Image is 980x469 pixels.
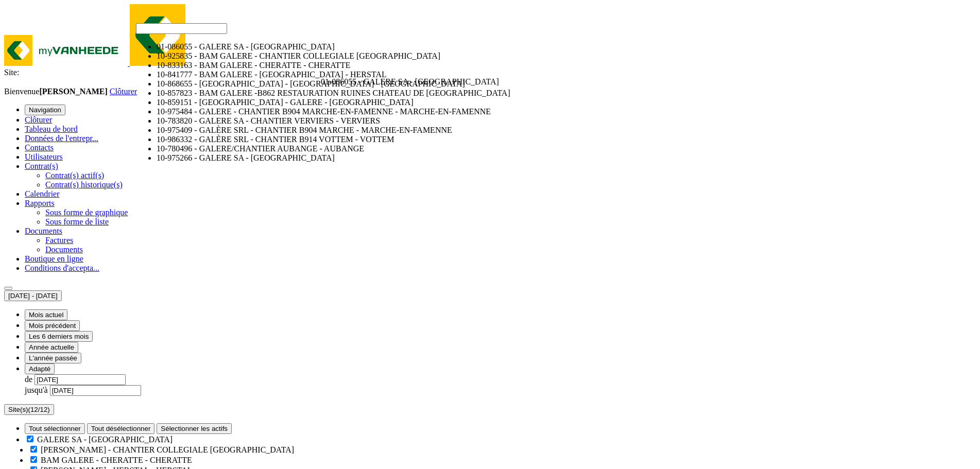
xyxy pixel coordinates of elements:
button: L'année passée [25,353,81,363]
button: [DATE] - [DATE] [4,290,62,301]
span: Navigation [29,106,61,114]
img: myVanheede [130,4,185,66]
count: (12/12) [28,406,50,413]
button: Sélectionner les actifs [157,423,232,434]
a: Documents [45,245,83,254]
li: 10-975266 - GALERE SA - [GEOGRAPHIC_DATA] [157,153,510,163]
a: Documents [25,227,62,235]
li: 10-986332 - GALÈRE SRL - CHANTIER B914 VOTTEM - VOTTEM [157,135,510,144]
img: myVanheede [4,35,128,66]
a: Contrat(s) actif(s) [45,171,104,180]
li: 10-975484 - GALERE - CHANTIER B904 MARCHE-EN-FAMENNE - MARCHE-EN-FAMENNE [157,107,510,116]
label: BAM GALERE - CHERATTE - CHERATTE [41,456,192,464]
a: Calendrier [25,189,60,198]
a: Données de l'entrepr... [25,134,98,143]
li: 10-780496 - GALERE/CHANTIER AUBANGE - AUBANGE [157,144,510,153]
a: Utilisateurs [25,152,63,161]
li: 10-868655 - [GEOGRAPHIC_DATA] - [GEOGRAPHIC_DATA] - [GEOGRAPHIC_DATA] [157,79,510,89]
li: 01-086055 - GALERE SA - [GEOGRAPHIC_DATA] [157,42,510,51]
a: Contrat(s) [25,162,58,170]
button: Site(s)(12/12) [4,404,54,415]
button: Mois actuel [25,309,67,320]
span: Site: [4,68,19,77]
button: Mois précédent [25,320,80,331]
a: Rapports [25,199,55,207]
span: Bienvenue [4,87,110,96]
li: 10-841777 - BAM GALERE - [GEOGRAPHIC_DATA] - HERSTAL [157,70,510,79]
a: Boutique en ligne [25,254,83,263]
button: Tout sélectionner [25,423,85,434]
label: GALERE SA - [GEOGRAPHIC_DATA] [37,435,173,444]
button: Adapté [25,363,55,374]
li: 10-857823 - BAM GALERE -B862 RESTAURATION RUINES CHATEAU DE [GEOGRAPHIC_DATA] [157,89,510,98]
label: [PERSON_NAME] - CHANTIER COLLEGIALE [GEOGRAPHIC_DATA] [41,445,294,454]
button: Les 6 derniers mois [25,331,93,342]
a: Contrat(s) historique(s) [45,180,123,189]
li: 10-925835 - BAM GALERE - CHANTIER COLLEGIALE [GEOGRAPHIC_DATA] [157,51,510,61]
li: 10-975409 - GALÈRE SRL - CHANTIER B904 MARCHE - MARCHE-EN-FAMENNE [157,126,510,135]
a: Factures [45,236,73,245]
li: 10-783820 - GALERE SA - CHANTIER VERVIERS - VERVIERS [157,116,510,126]
a: Sous forme de liste [45,217,109,226]
a: Clôturer [110,87,137,96]
span: [DATE] - [DATE] [8,292,58,300]
a: Contacts [25,143,54,152]
button: Navigation [25,105,65,115]
li: 10-859151 - [GEOGRAPHIC_DATA] - GALERE - [GEOGRAPHIC_DATA] [157,98,510,107]
button: Année actuelle [25,342,78,353]
button: Tout désélectionner [87,423,155,434]
a: Conditions d'accepta... [25,264,99,272]
span: Site(s) [8,406,50,413]
a: Clôturer [25,115,52,124]
strong: [PERSON_NAME] [39,87,107,96]
span: jusqu'à [25,386,48,394]
span: de [25,375,32,384]
li: 10-833163 - BAM GALERE - CHERATTE - CHERATTE [157,61,510,70]
a: Tableau de bord [25,125,78,133]
a: Sous forme de graphique [45,208,128,217]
